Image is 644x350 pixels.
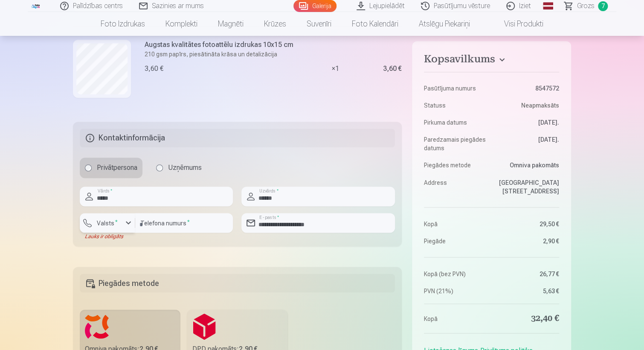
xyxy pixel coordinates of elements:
[496,219,559,228] dd: 29,50 €
[208,12,254,36] a: Magnēti
[424,135,487,152] dt: Paredzamais piegādes datums
[496,118,559,127] dd: [DATE].
[296,12,342,36] a: Suvenīri
[80,274,395,292] h5: Piegādes metode
[424,53,559,68] button: Kopsavilkums
[496,161,559,169] dd: Omniva pakomāts
[254,12,296,36] a: Krūzes
[424,178,487,195] dt: Address
[598,1,608,11] span: 7
[80,128,395,147] h5: Kontaktinformācija
[496,135,559,152] dd: [DATE].
[424,269,487,278] dt: Kopā (bez PVN)
[409,12,480,36] a: Atslēgu piekariņi
[424,219,487,228] dt: Kopā
[156,164,163,171] input: Uzņēmums
[342,12,409,36] a: Foto kalendāri
[85,164,92,171] input: Privātpersona
[424,101,487,110] dt: Statuss
[93,219,121,227] label: Valsts
[80,233,135,239] div: Lauks ir obligāts
[155,12,208,36] a: Komplekti
[145,50,293,58] p: 210 gsm papīrs, piesātināta krāsa un detalizācija
[424,312,487,324] dt: Kopā
[424,236,487,245] dt: Piegāde
[496,236,559,245] dd: 2,90 €
[145,40,293,50] h6: Augstas kvalitātes fotoattēlu izdrukas 10x15 cm
[145,64,163,74] div: 3,60 €
[577,1,595,11] span: Grozs
[383,66,402,71] div: 3,60 €
[496,269,559,278] dd: 26,77 €
[90,12,155,36] a: Foto izdrukas
[424,161,487,169] dt: Piegādes metode
[151,157,207,178] label: Uzņēmums
[496,84,559,93] dd: 8547572
[424,118,487,127] dt: Pirkuma datums
[80,213,135,233] button: Valsts*
[480,12,554,36] a: Visi produkti
[496,312,559,324] dd: 32,40 €
[424,84,487,93] dt: Pasūtījuma numurs
[424,286,487,295] dt: PVN (21%)
[521,101,559,110] span: Neapmaksāts
[496,178,559,195] dd: [GEOGRAPHIC_DATA] [STREET_ADDRESS]
[304,26,368,111] div: × 1
[80,157,142,178] label: Privātpersona
[31,3,41,9] img: /fa1
[496,286,559,295] dd: 5,63 €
